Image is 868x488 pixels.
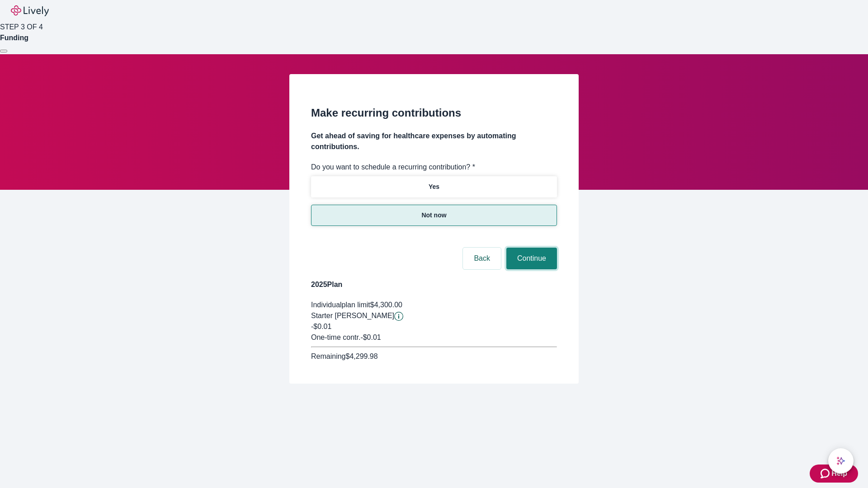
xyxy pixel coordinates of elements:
span: $4,300.00 [370,301,402,309]
button: Back [463,248,501,269]
h4: 2025 Plan [311,279,557,290]
svg: Lively AI Assistant [836,456,845,465]
svg: Zendesk support icon [821,468,831,479]
span: -$0.01 [311,323,331,330]
label: Do you want to schedule a recurring contribution? * [311,162,475,173]
h4: Get ahead of saving for healthcare expenses by automating contributions. [311,131,557,152]
svg: Starter penny details [394,312,403,321]
span: - $0.01 [360,333,381,341]
button: Zendesk support iconHelp [810,465,858,483]
span: $4,299.98 [345,352,377,360]
span: Remaining [311,352,345,360]
span: Starter [PERSON_NAME] [311,312,394,319]
h2: Make recurring contributions [311,105,557,121]
p: Yes [429,182,439,192]
button: chat [828,448,854,474]
span: Individual plan limit [311,301,370,309]
span: One-time contr. [311,333,360,341]
img: Lively [11,5,49,16]
button: Not now [311,205,557,226]
button: Lively will contribute $0.01 to establish your account [394,312,403,321]
span: Help [831,468,847,479]
button: Continue [506,248,557,269]
p: Not now [421,211,446,220]
button: Yes [311,176,557,197]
